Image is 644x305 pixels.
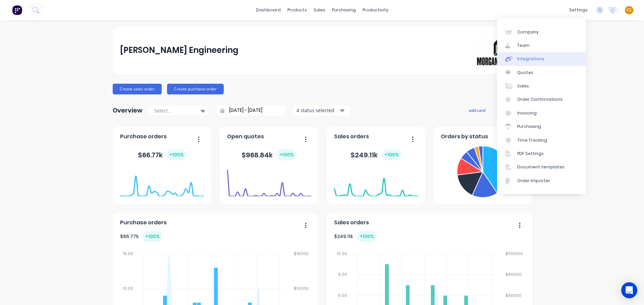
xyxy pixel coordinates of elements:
[497,147,586,160] a: PDF Settings
[517,137,547,143] div: Time Tracking
[138,149,186,160] div: $ 66.77k
[497,25,586,39] a: Company
[253,5,284,15] a: dashboard
[334,231,377,242] div: $ 249.11k
[297,107,339,114] div: 4 status selected
[497,120,586,133] a: Purchasing
[293,105,350,116] button: 4 status selected
[143,231,162,242] div: + 100 %
[517,70,533,76] div: Quotes
[334,133,369,141] span: Sales orders
[497,174,586,187] a: Order Importer
[120,231,162,242] div: $ 66.77k
[517,110,537,116] div: Invoicing
[284,5,310,15] div: products
[294,286,309,291] tspan: $10000
[120,133,167,141] span: Purchase orders
[627,7,632,13] span: CS
[441,133,488,141] span: Orders by status
[517,178,550,184] div: Order Importer
[122,251,133,256] tspan: 15.00
[517,43,530,49] div: Team
[497,160,586,174] a: Document templates
[497,93,586,106] a: Order Confirmations
[477,35,524,65] img: Morgan Engineering
[517,56,544,62] div: Integrations
[167,149,186,160] div: + 100 %
[359,5,392,15] div: productivity
[122,286,133,291] tspan: 10.00
[505,251,523,256] tspan: $100000
[351,149,401,160] div: $ 249.11k
[497,39,586,52] a: Team
[497,79,586,93] a: Sales
[338,293,347,298] tspan: 6.00
[505,293,522,298] tspan: $60000
[497,66,586,79] a: Quotes
[120,219,167,227] span: Purchase orders
[494,106,531,115] button: edit dashboard
[621,282,637,298] div: Open Intercom Messenger
[497,133,586,147] a: Time Tracking
[338,272,347,277] tspan: 8.00
[497,106,586,120] a: Invoicing
[517,164,565,170] div: Document templates
[12,5,22,15] img: Factory
[294,251,309,256] tspan: $15000
[167,84,224,94] button: Create purchase order
[505,272,522,277] tspan: $80000
[517,83,529,89] div: Sales
[113,84,162,94] button: Create sales order
[113,104,143,117] div: Overview
[517,151,544,157] div: PDF Settings
[566,5,591,15] div: settings
[517,29,539,35] div: Company
[497,52,586,66] a: Integrations
[382,149,401,160] div: + 100 %
[277,149,297,160] div: + 100 %
[517,96,562,102] div: Order Confirmations
[310,5,329,15] div: sales
[120,44,238,57] div: [PERSON_NAME] Engineering
[357,231,377,242] div: + 100 %
[329,5,359,15] div: purchasing
[465,106,490,115] button: add card
[336,251,347,256] tspan: 10.00
[227,133,264,141] span: Open quotes
[517,124,541,130] div: Purchasing
[241,149,297,160] div: $ 968.84k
